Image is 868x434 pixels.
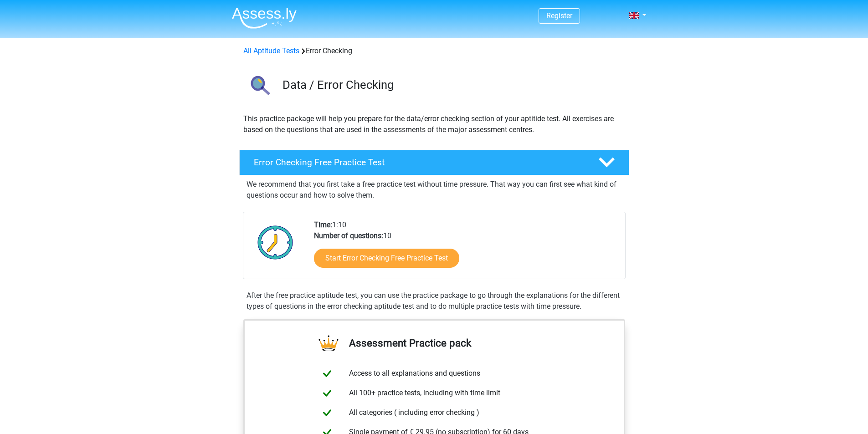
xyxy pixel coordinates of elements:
p: This practice package will help you prepare for the data/error checking section of your aptitide ... [243,113,625,135]
a: All Aptitude Tests [243,46,299,55]
img: Clock [252,220,298,265]
div: After the free practice aptitude test, you can use the practice package to go through the explana... [243,290,626,312]
img: Assessly [232,7,297,29]
img: error checking [240,67,278,106]
a: Register [546,11,572,20]
h3: Data / Error Checking [282,78,622,92]
a: Error Checking Free Practice Test [236,150,633,175]
a: Start Error Checking Free Practice Test [314,249,459,268]
b: Number of questions: [314,231,383,240]
h4: Error Checking Free Practice Test [254,157,584,168]
p: We recommend that you first take a free practice test without time pressure. That way you can fir... [247,179,622,201]
b: Time: [314,220,332,229]
div: 1:10 10 [307,220,625,279]
div: Error Checking [240,46,629,56]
